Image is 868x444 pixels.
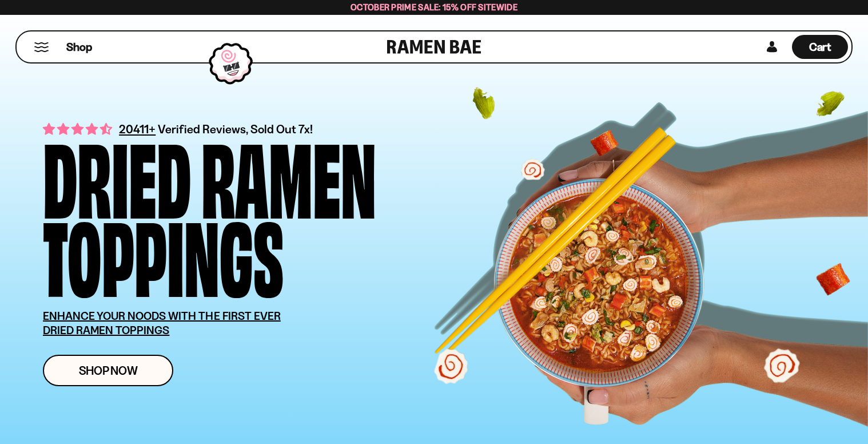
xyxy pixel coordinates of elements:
span: Cart [809,40,831,54]
div: Toppings [43,213,284,292]
div: Dried [43,135,191,213]
a: Shop [66,35,92,59]
span: Shop [66,39,92,55]
span: Shop Now [79,364,138,376]
div: Ramen [201,135,376,213]
span: October Prime Sale: 15% off Sitewide [351,2,517,13]
button: Mobile Menu Trigger [34,42,49,52]
a: Shop Now [43,355,173,386]
div: Cart [792,31,848,62]
u: ENHANCE YOUR NOODS WITH THE FIRST EVER DRIED RAMEN TOPPINGS [43,309,281,337]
